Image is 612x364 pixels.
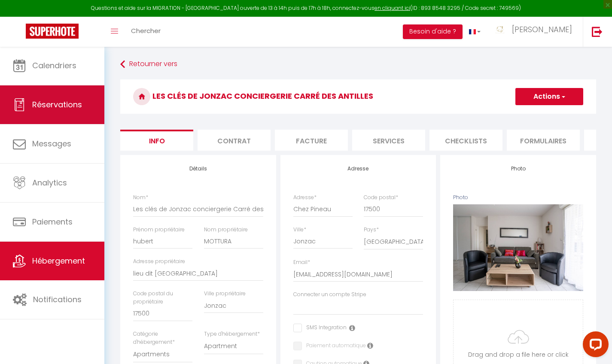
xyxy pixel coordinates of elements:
label: Photo [453,194,468,202]
h4: Adresse [293,166,423,172]
li: Facture [275,130,348,151]
img: Super Booking [26,24,79,39]
span: Réservations [32,99,82,110]
label: Connecter un compte Stripe [293,291,366,299]
label: Ville propriétaire [204,290,246,298]
a: en cliquant ici [375,4,410,12]
li: Info [120,130,193,151]
li: Formulaires [507,130,580,151]
label: Paiement automatique [302,342,366,351]
li: Checklists [429,130,502,151]
h4: Photo [453,166,583,172]
a: Retourner vers [120,57,596,72]
img: logout [592,26,603,37]
img: ... [493,26,506,34]
span: Analytics [32,177,67,188]
label: Prénom propriétaire [133,226,185,234]
label: Type d'hébergement [204,330,260,338]
label: Adresse [293,194,317,202]
label: Code postal [364,194,398,202]
span: [PERSON_NAME] [512,24,572,35]
label: Code postal du propriétaire [133,290,192,306]
iframe: LiveChat chat widget [576,328,612,364]
span: Hébergement [32,255,85,266]
label: Email [293,258,310,267]
span: Messages [32,138,71,149]
span: Notifications [33,294,82,305]
button: Besoin d'aide ? [403,24,463,39]
h4: Détails [133,166,263,172]
a: Chercher [125,17,167,47]
span: Calendriers [32,60,76,71]
label: Nom propriétaire [204,226,248,234]
h3: Les clés de Jonzac conciergerie Carré des Antilles [120,79,596,114]
li: Contrat [198,130,271,151]
label: Catégorie d'hébergement [133,330,192,346]
button: Supprimer [498,241,539,254]
button: Actions [515,88,583,105]
span: Paiements [32,216,73,227]
span: Chercher [131,26,161,35]
label: Ville [293,226,306,234]
label: Nom [133,194,148,202]
a: ... [PERSON_NAME] [487,17,583,47]
label: Adresse propriétaire [133,258,185,266]
label: Pays [364,226,379,234]
li: Services [352,130,425,151]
